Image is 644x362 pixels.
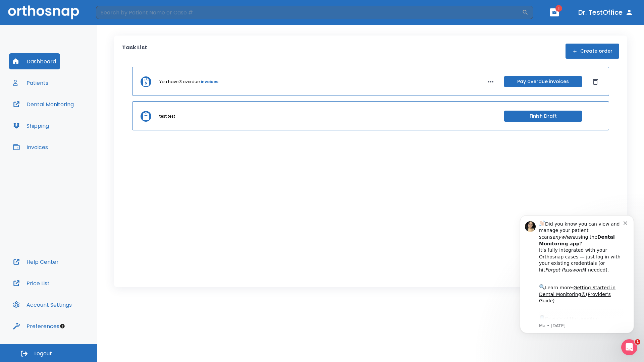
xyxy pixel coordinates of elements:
[159,113,175,119] p: test test
[9,139,52,155] button: Invoices
[159,79,200,85] p: You have 3 overdue
[9,118,53,134] button: Shipping
[29,111,89,123] a: App Store
[9,275,54,291] button: Price List
[510,205,644,344] iframe: Intercom notifications message
[566,44,619,59] button: Create order
[621,339,637,355] iframe: Intercom live chat
[96,6,522,19] input: Search by Patient Name or Case #
[34,350,52,357] span: Logout
[29,118,114,124] p: Message from Ma, sent 1w ago
[122,44,147,59] p: Task List
[9,318,63,334] button: Preferences
[9,96,78,112] button: Dental Monitoring
[9,75,52,91] button: Patients
[555,5,562,12] span: 1
[576,6,636,18] button: Dr. TestOffice
[29,109,114,143] div: Download the app: | ​ Let us know if you need help getting started!
[9,297,76,313] button: Account Settings
[59,323,65,329] div: Tooltip anchor
[114,14,119,20] button: Dismiss notification
[590,76,601,87] button: Dismiss
[635,339,640,345] span: 1
[201,79,218,85] a: invoices
[504,76,582,87] button: Pay overdue invoices
[9,53,60,69] button: Dashboard
[9,254,63,270] button: Help Center
[8,5,79,19] img: Orthosnap
[504,111,582,122] button: Finish Draft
